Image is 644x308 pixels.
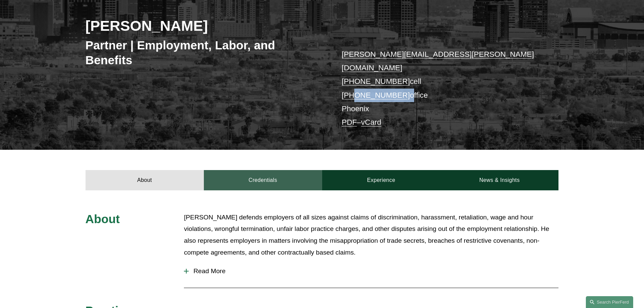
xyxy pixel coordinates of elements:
[322,170,440,190] a: Experience
[342,77,410,86] a: [PHONE_NUMBER]
[86,38,322,67] h3: Partner | Employment, Labor, and Benefits
[342,91,410,99] a: [PHONE_NUMBER]
[342,118,357,126] a: PDF
[86,170,204,190] a: About
[189,267,558,275] span: Read More
[440,170,558,190] a: News & Insights
[342,50,534,72] a: [PERSON_NAME][EMAIL_ADDRESS][PERSON_NAME][DOMAIN_NAME]
[184,212,558,258] p: [PERSON_NAME] defends employers of all sizes against claims of discrimination, harassment, retali...
[86,17,322,34] h2: [PERSON_NAME]
[184,262,558,280] button: Read More
[342,48,539,129] p: cell office Phoenix –
[204,170,322,190] a: Credentials
[361,118,381,126] a: vCard
[86,212,120,226] span: About
[586,296,633,308] a: Search this site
